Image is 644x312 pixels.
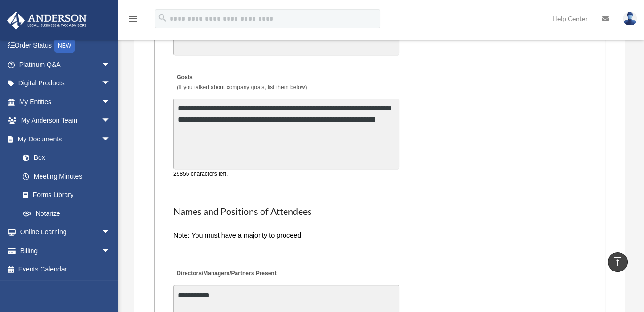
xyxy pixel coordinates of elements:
[173,169,399,179] div: 29855 characters left.
[157,13,168,23] i: search
[7,111,125,130] a: My Anderson Teamarrow_drop_down
[173,71,309,94] label: Goals
[608,252,628,272] a: vertical_align_top
[7,36,125,56] a: Order StatusNEW
[173,267,279,280] label: Directors/Managers/Partners Present
[101,223,120,242] span: arrow_drop_down
[13,204,125,223] a: Notarize
[173,231,303,239] span: Note: You must have a majority to proceed.
[127,13,139,25] i: menu
[13,148,125,167] a: Box
[7,241,125,260] a: Billingarrow_drop_down
[177,84,307,90] span: (If you talked about company goals, list them below)
[612,256,623,267] i: vertical_align_top
[101,92,120,112] span: arrow_drop_down
[7,260,125,279] a: Events Calendar
[7,92,125,111] a: My Entitiesarrow_drop_down
[13,186,125,205] a: Forms Library
[13,167,120,186] a: Meeting Minutes
[101,241,120,261] span: arrow_drop_down
[54,39,75,53] div: NEW
[101,130,120,149] span: arrow_drop_down
[101,55,120,74] span: arrow_drop_down
[7,223,125,242] a: Online Learningarrow_drop_down
[4,11,90,30] img: Anderson Advisors Platinum Portal
[623,12,637,25] img: User Pic
[7,74,125,93] a: Digital Productsarrow_drop_down
[7,130,125,148] a: My Documentsarrow_drop_down
[127,16,139,25] a: menu
[7,55,125,74] a: Platinum Q&Aarrow_drop_down
[101,111,120,131] span: arrow_drop_down
[173,205,586,218] h2: Names and Positions of Attendees
[101,74,120,93] span: arrow_drop_down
